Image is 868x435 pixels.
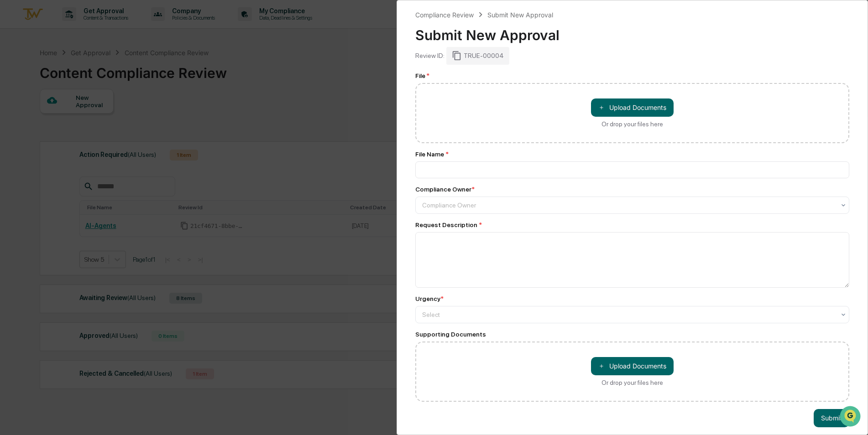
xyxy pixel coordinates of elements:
[31,70,150,79] div: Start new chat
[64,154,110,161] a: Powered byPylon
[9,70,26,86] img: 1746055101610-c473b297-6a78-478c-a979-82029cc54cd1
[9,19,166,34] p: How can we help?
[415,221,849,228] div: Request Description
[487,11,553,19] div: Submit New Approval
[155,72,166,83] button: Start new chat
[591,98,674,117] button: Or drop your files here
[18,132,58,141] span: Data Lookup
[814,409,849,427] button: Submit
[415,186,475,193] div: Compliance Owner
[9,116,16,123] div: 🖐️
[31,79,115,86] div: We're available if you need us!
[415,20,849,43] div: Submit New Approval
[9,133,16,140] div: 🔎
[415,295,444,302] div: Urgency
[415,11,474,19] div: Compliance Review
[591,357,674,375] button: Or drop your files here
[63,111,117,128] a: 🗄️Attestations
[601,379,663,386] div: Or drop your files here
[598,103,605,112] span: ＋
[415,331,849,338] div: Supporting Documents
[75,115,113,124] span: Attestations
[415,52,444,59] div: Review ID:
[446,47,509,64] div: TRUE-00004
[91,155,110,161] span: Pylon
[18,115,59,124] span: Preclearance
[601,120,663,128] div: Or drop your files here
[5,111,63,128] a: 🖐️Preclearance
[839,405,863,430] iframe: Open customer support
[66,116,73,123] div: 🗄️
[415,150,849,158] div: File Name
[5,129,61,145] a: 🔎Data Lookup
[415,72,849,79] div: File
[598,362,605,370] span: ＋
